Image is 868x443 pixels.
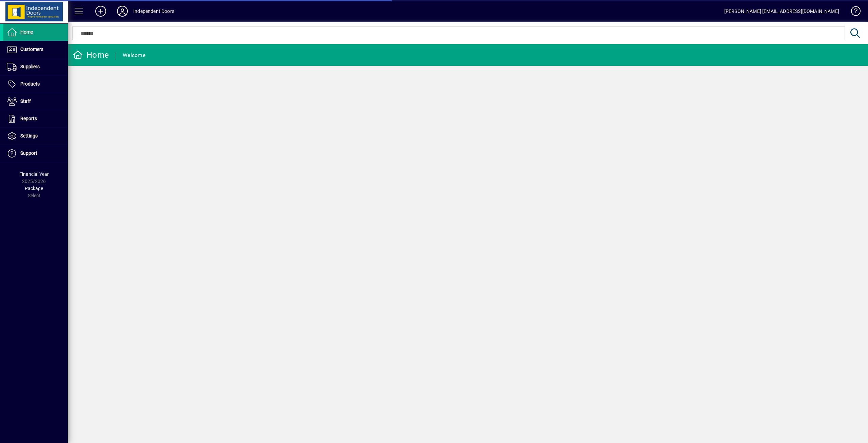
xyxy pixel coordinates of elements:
[25,186,43,191] span: Package
[20,64,40,69] span: Suppliers
[3,93,68,110] a: Staff
[90,5,112,17] button: Add
[724,6,839,17] div: [PERSON_NAME] [EMAIL_ADDRESS][DOMAIN_NAME]
[3,76,68,93] a: Products
[20,29,33,35] span: Home
[19,171,49,177] span: Financial Year
[20,133,38,139] span: Settings
[20,81,40,87] span: Products
[846,1,860,23] a: Knowledge Base
[73,50,109,60] div: Home
[3,128,68,145] a: Settings
[112,5,133,17] button: Profile
[3,58,68,75] a: Suppliers
[20,47,43,52] span: Customers
[3,145,68,162] a: Support
[20,150,37,156] span: Support
[20,116,37,121] span: Reports
[123,50,145,61] div: Welcome
[3,41,68,58] a: Customers
[3,110,68,127] a: Reports
[20,98,31,104] span: Staff
[133,6,174,17] div: Independent Doors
